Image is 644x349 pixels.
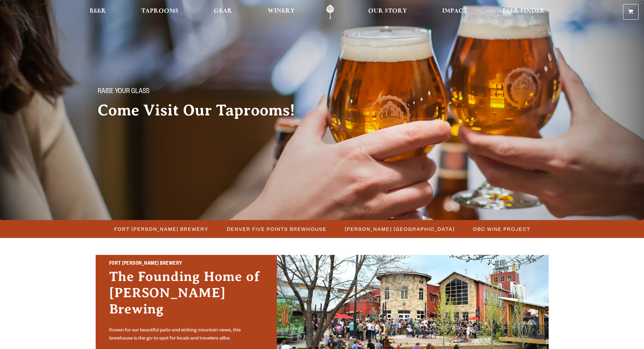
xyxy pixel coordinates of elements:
span: Gear [214,8,232,14]
span: Impact [442,8,467,14]
a: Fort [PERSON_NAME] Brewery [110,224,212,234]
a: Winery [263,4,299,20]
span: Raise your glass [98,88,149,96]
a: Gear [209,4,237,20]
a: [PERSON_NAME] [GEOGRAPHIC_DATA] [341,224,458,234]
a: Denver Five Points Brewhouse [223,224,330,234]
span: Denver Five Points Brewhouse [227,224,327,234]
span: Fort [PERSON_NAME] Brewery [114,224,209,234]
h3: The Founding Home of [PERSON_NAME] Brewing [109,268,263,324]
a: Beer [85,4,111,20]
span: Beer Finder [502,8,545,14]
p: Known for our beautiful patio and striking mountain views, this brewhouse is the go-to spot for l... [109,327,263,343]
a: Odell Home [317,4,343,20]
span: OBC Wine Project [473,224,530,234]
h2: Come Visit Our Taprooms! [98,102,309,119]
span: Winery [268,8,295,14]
span: [PERSON_NAME] [GEOGRAPHIC_DATA] [345,224,455,234]
a: Impact [438,4,472,20]
span: Taprooms [141,8,178,14]
span: Our Story [368,8,407,14]
a: OBC Wine Project [469,224,534,234]
h2: Fort [PERSON_NAME] Brewery [109,260,263,268]
span: Beer [90,8,106,14]
a: Beer Finder [498,4,549,20]
a: Our Story [364,4,411,20]
a: Taprooms [137,4,183,20]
